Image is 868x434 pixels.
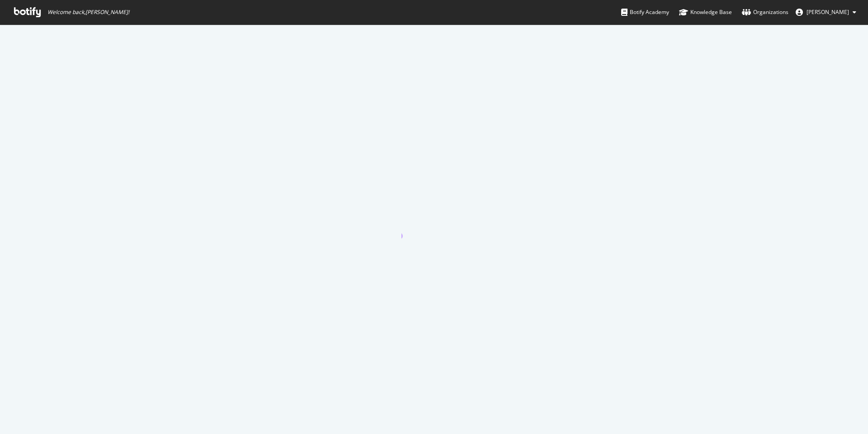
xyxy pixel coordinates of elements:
button: [PERSON_NAME] [788,5,863,19]
span: Welcome back, [PERSON_NAME] ! [47,9,129,16]
div: Botify Academy [621,8,669,17]
div: Knowledge Base [679,8,732,17]
div: animation [401,206,467,238]
span: Mani Kubendranathan [807,8,849,16]
div: Organizations [742,8,788,17]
